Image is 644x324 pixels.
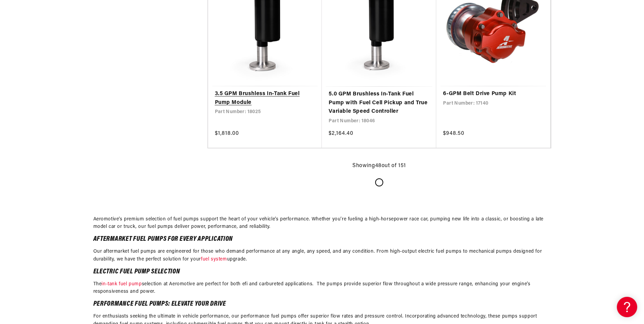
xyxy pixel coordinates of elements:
[102,282,142,287] a: in-tank fuel pump
[93,236,551,242] h2: Aftermarket Fuel Pumps for Every Application
[93,281,551,296] p: The selection at Aeromotive are perfect for both efi and carbureted applications. The pumps provi...
[375,163,382,168] span: 48
[329,90,429,116] a: 5.0 GPM Brushless In-Tank Fuel Pump with Fuel Cell Pickup and True Variable Speed Controller
[93,269,551,275] h2: Electric Fuel Pump Selection
[443,90,544,98] a: 6-GPM Belt Drive Pump Kit
[201,257,227,262] a: fuel system
[93,248,551,263] p: Our aftermarket fuel pumps are engineered for those who demand performance at any angle, any spee...
[215,90,315,107] a: 3.5 GPM Brushless In-Tank Fuel Pump Module
[93,216,551,231] p: Aeromotive’s premium selection of fuel pumps support the heart of your vehicle’s performance. Whe...
[352,162,406,170] p: Showing out of 151
[93,301,551,307] h2: Performance Fuel Pumps: Elevate Your Drive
